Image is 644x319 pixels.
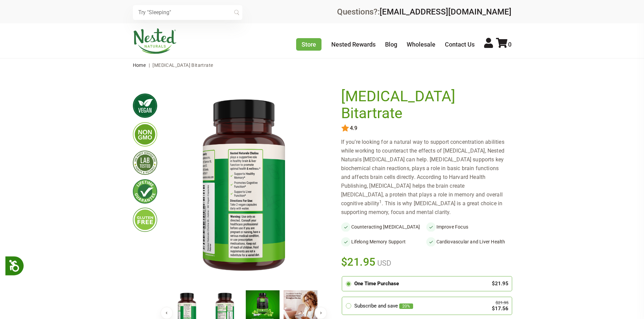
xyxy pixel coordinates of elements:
[168,88,319,285] img: Choline Bitartrate
[133,5,242,20] input: Try "Sleeping"
[496,41,511,48] a: 0
[133,62,146,68] a: Home
[341,88,508,122] h1: [MEDICAL_DATA] Bitartrate
[349,125,357,131] span: 4.9
[341,255,376,269] span: $21.95
[426,237,511,246] li: Cardiovascular and Liver Health
[133,28,177,54] img: Nested Naturals
[341,222,426,232] li: Counteracting [MEDICAL_DATA]
[341,138,511,217] div: If you’re looking for a natural way to support concentration abilities while working to counterac...
[133,122,157,147] img: gmofree
[376,259,391,267] span: USD
[296,38,321,51] a: Store
[133,94,157,118] img: vegan
[152,62,213,68] span: [MEDICAL_DATA] Bitartrate
[147,62,151,68] span: |
[407,41,435,48] a: Wholesale
[133,151,157,175] img: thirdpartytested
[445,41,475,48] a: Contact Us
[337,8,511,16] div: Questions?:
[315,307,327,319] button: Next
[161,307,173,319] button: Previous
[379,200,382,204] sup: 1
[341,237,426,246] li: Lifelong Memory Support
[508,41,511,48] span: 0
[426,222,511,232] li: Improve Focus
[331,41,376,48] a: Nested Rewards
[380,7,511,17] a: [EMAIL_ADDRESS][DOMAIN_NAME]
[133,179,157,204] img: lifetimeguarantee
[341,124,349,132] img: star.svg
[385,41,397,48] a: Blog
[133,58,511,72] nav: breadcrumbs
[133,208,157,232] img: glutenfree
